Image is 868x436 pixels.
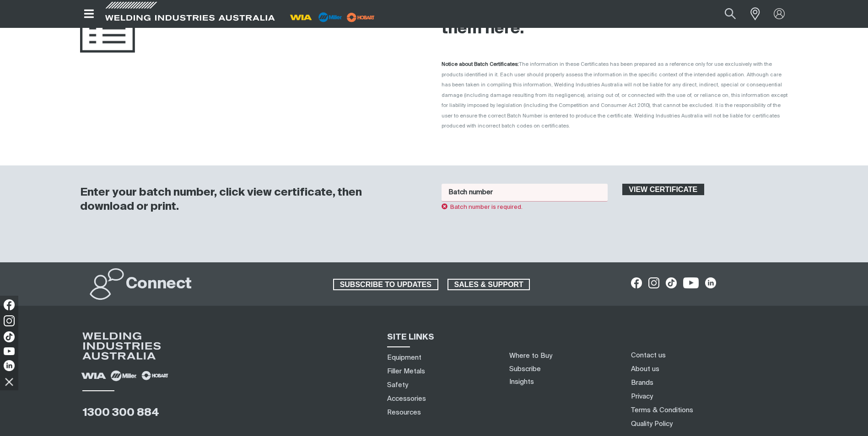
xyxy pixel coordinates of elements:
a: SALES & SUPPORT [447,279,530,291]
a: Equipment [387,353,421,362]
span: View certificate [623,184,704,196]
a: Filler Metals [387,367,425,376]
a: About us [631,364,659,374]
a: Terms & Conditions [631,405,693,415]
input: Product name or item number... [703,4,745,24]
a: Resources [387,408,421,417]
img: miller [344,11,377,24]
a: 1300 300 884 [82,407,159,418]
span: SALES & SUPPORT [448,279,529,291]
h2: Connect [126,274,192,294]
a: Safety [387,380,408,390]
span: Batch number is required. [442,204,523,210]
a: Contact us [631,351,666,360]
span: The information in these Certificates has been prepared as a reference only for use exclusively w... [442,62,787,128]
img: Instagram [4,315,15,326]
span: SUBSCRIBE TO UPDATES [334,279,437,291]
a: Quality Policy [631,419,673,429]
a: Subscribe [509,366,541,372]
a: miller [344,14,377,21]
img: hide socials [1,374,17,389]
h3: Enter your batch number, click view certificate, then download or print. [80,186,418,214]
span: SITE LINKS [387,333,434,341]
nav: Sitemap [384,351,498,419]
a: SUBSCRIBE TO UPDATES [333,279,438,291]
a: Insights [509,378,534,385]
button: View certificate [622,184,705,196]
a: Accessories [387,394,426,404]
img: LinkedIn [4,360,15,371]
img: YouTube [4,347,15,355]
a: Brands [631,378,653,388]
a: Privacy [631,392,653,401]
strong: Notice about Batch Certificates: [442,62,519,67]
img: TikTok [4,331,15,342]
a: Where to Buy [509,352,552,359]
img: Facebook [4,299,15,310]
button: Search products [715,4,746,24]
nav: Footer [628,348,803,431]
